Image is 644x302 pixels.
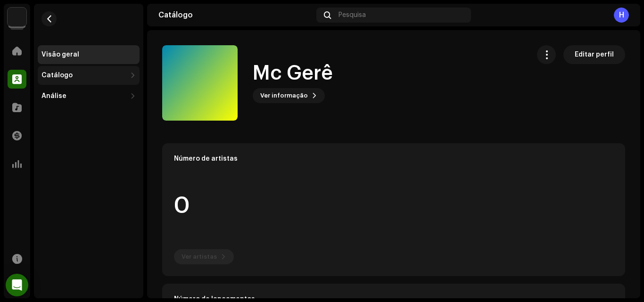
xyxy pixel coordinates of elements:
[41,92,66,100] div: Análise
[563,45,625,64] button: Editar perfil
[339,11,366,19] span: Pesquisa
[8,8,26,26] img: 730b9dfe-18b5-4111-b483-f30b0c182d82
[614,8,629,23] div: H
[253,63,333,84] h1: Mc Gerê
[38,87,140,106] re-m-nav-dropdown: Análise
[6,274,28,296] div: Open Intercom Messenger
[260,86,308,105] span: Ver informação
[253,88,325,103] button: Ver informação
[38,66,140,85] re-m-nav-dropdown: Catálogo
[158,11,313,19] div: Catálogo
[41,51,79,58] div: Visão geral
[41,72,73,79] div: Catálogo
[162,143,625,276] re-o-card-data: Número de artistas
[575,45,614,64] span: Editar perfil
[38,45,140,64] re-m-nav-item: Visão geral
